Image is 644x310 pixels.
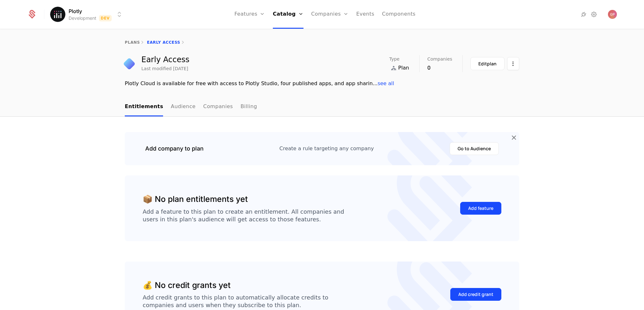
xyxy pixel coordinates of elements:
[141,65,188,72] div: Last modified [DATE]
[580,11,588,18] a: Integrations
[478,61,497,67] div: Edit plan
[608,10,617,19] img: Gregory Paciga
[52,7,124,21] button: Select environment
[427,57,452,61] span: Companies
[171,98,196,116] a: Audience
[460,202,501,215] button: Add feature
[590,11,598,18] a: Settings
[125,40,140,45] a: plans
[458,291,493,298] div: Add credit grant
[507,57,519,70] button: Select action
[468,205,493,211] div: Add feature
[125,98,519,116] nav: Main
[141,56,189,63] div: Early Access
[450,288,501,301] button: Add credit grant
[143,208,344,223] div: Add a feature to this plan to create an entitlement. All companies and users in this plan's audie...
[50,7,65,22] img: Plotly
[203,98,233,116] a: Companies
[398,64,409,72] span: Plan
[125,80,519,87] div: Plotly Cloud is available for free with access to Plotly Studio, four published apps, and app sha...
[143,294,328,309] div: Add credit grants to this plan to automatically allocate credits to companies and users when they...
[470,57,505,70] button: Editplan
[69,7,82,15] span: Plotly
[99,15,112,21] span: Dev
[145,144,204,153] div: Add company to plan
[378,80,394,86] span: see all
[280,145,374,152] div: Create a rule targeting any company
[427,64,452,71] div: 0
[69,15,96,21] div: Development
[125,98,163,116] a: Entitlements
[241,98,257,116] a: Billing
[125,98,257,116] ul: Choose Sub Page
[450,142,499,155] button: Go to Audience
[608,10,617,19] button: Open user button
[143,279,231,292] div: 💰 No credit grants yet
[143,193,248,205] div: 📦 No plan entitlements yet
[389,57,400,61] span: Type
